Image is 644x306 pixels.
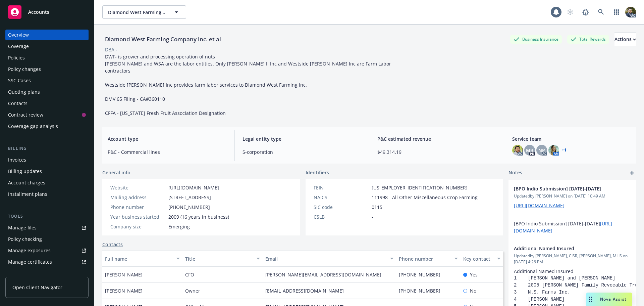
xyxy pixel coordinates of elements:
a: Overview [5,30,89,40]
a: [URL][DOMAIN_NAME] [168,184,219,191]
a: Billing updates [5,166,89,177]
span: Emerging [168,223,190,230]
div: Year business started [110,213,166,220]
span: Open Client Navigator [12,284,62,291]
span: - [372,213,373,220]
a: Policy checking [5,234,89,245]
span: Legal entity type [243,135,361,142]
img: photo [512,145,523,156]
a: Policy changes [5,64,89,75]
div: Actions [614,33,636,46]
div: NAICS [314,194,369,201]
span: Owner [185,287,200,294]
div: Policies [8,52,25,63]
span: Nova Assist [600,296,627,302]
a: Coverage gap analysis [5,121,89,132]
div: Coverage gap analysis [8,121,58,132]
a: Contract review [5,110,89,120]
div: SIC code [314,204,369,211]
span: Additional Named Insured [514,245,613,252]
span: Service team [512,135,631,142]
span: Diamond West Farming Company Inc. et al [108,9,166,16]
div: Account charges [8,177,45,188]
button: Nova Assist [586,293,632,306]
div: Quoting plans [8,87,40,97]
div: Contract review [8,110,43,120]
span: [PERSON_NAME] [105,287,143,294]
span: CFO [185,271,194,278]
span: P&C estimated revenue [377,135,496,142]
div: Website [110,184,166,191]
img: photo [548,145,559,156]
a: +1 [562,148,567,152]
button: Actions [614,33,636,46]
span: Notes [508,169,522,177]
a: Accounts [5,3,89,21]
span: MB [526,147,533,154]
div: Invoices [8,155,26,165]
div: DBA: - [105,46,117,53]
img: photo [625,7,636,17]
a: Report a Bug [579,5,592,19]
div: Business Insurance [510,35,562,43]
div: Phone number [110,204,166,211]
div: FEIN [314,184,369,191]
span: Updated by [PERSON_NAME], CISR, [PERSON_NAME], MLIS on [DATE] 4:26 PM [514,253,631,265]
div: Overview [8,30,29,40]
a: Manage files [5,222,89,233]
a: Installment plans [5,189,89,200]
a: Manage certificates [5,257,89,267]
a: Manage exposures [5,245,89,256]
span: 0115 [372,204,382,211]
div: Manage claims [8,268,42,279]
div: Tools [5,213,89,220]
span: [US_EMPLOYER_IDENTIFICATION_NUMBER] [372,184,468,191]
div: Coverage [8,41,29,52]
a: Coverage [5,41,89,52]
a: Search [594,5,608,19]
a: [EMAIL_ADDRESS][DOMAIN_NAME] [265,288,349,294]
div: Mailing address [110,194,166,201]
div: Key contact [463,255,493,262]
div: Company size [110,223,166,230]
span: 2009 (16 years in business) [168,213,229,220]
div: Full name [105,255,172,262]
span: General info [102,169,130,176]
span: Yes [470,271,478,278]
a: add [628,169,636,177]
div: Manage certificates [8,257,52,267]
span: Identifiers [306,169,329,176]
p: Additional Named Insured [514,268,631,275]
a: Quoting plans [5,87,89,97]
a: [PHONE_NUMBER] [399,288,446,294]
a: Contacts [5,98,89,109]
a: Manage claims [5,268,89,279]
span: NP [538,147,545,154]
span: P&C - Commercial lines [108,148,226,156]
div: Manage exposures [8,245,51,256]
a: Contacts [102,241,123,248]
button: Full name [102,251,182,267]
button: Email [263,251,396,267]
a: Policies [5,52,89,63]
span: S-corporation [243,148,361,156]
a: [PHONE_NUMBER] [399,271,446,278]
a: Switch app [610,5,623,19]
button: Diamond West Farming Company Inc. et al [102,5,186,19]
div: Email [265,255,386,262]
span: 111998 - All Other Miscellaneous Crop Farming [372,194,478,201]
a: [URL][DOMAIN_NAME] [514,202,565,209]
a: Account charges [5,177,89,188]
span: [STREET_ADDRESS] [168,194,211,201]
span: Account type [108,135,226,142]
div: Phone number [399,255,450,262]
button: Phone number [396,251,460,267]
span: DWF- is grower and processing operation of nuts [PERSON_NAME] and WSA are the labor entities. Onl... [105,53,392,116]
div: Billing updates [8,166,42,177]
span: $49,314.19 [377,148,496,156]
a: Invoices [5,155,89,165]
div: Policy checking [8,234,42,245]
span: Updated by [PERSON_NAME] on [DATE] 10:49 AM [514,193,631,199]
div: Installment plans [8,189,47,200]
div: [BPO Indio Submission] [DATE]-[DATE]Updatedby [PERSON_NAME] on [DATE] 10:49 AM[URL][DOMAIN_NAME] ... [508,180,636,239]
